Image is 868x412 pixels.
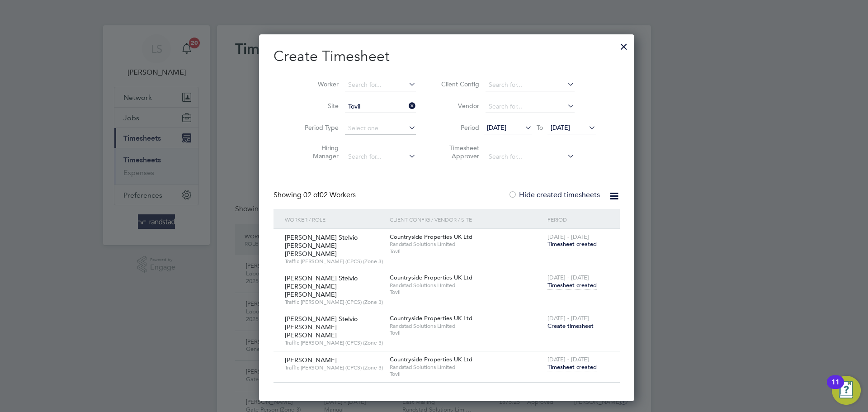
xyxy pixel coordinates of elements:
span: 02 of [303,190,320,199]
label: Hide created timesheets [508,190,600,199]
span: [DATE] - [DATE] [547,314,589,322]
span: 02 Workers [303,190,356,199]
label: Client Config [439,80,479,88]
span: [DATE] - [DATE] [547,233,589,241]
span: Randstad Solutions Limited [390,322,542,330]
span: [PERSON_NAME] [285,356,337,364]
span: [DATE] [487,123,506,132]
span: Countryside Properties UK Ltd [390,233,472,241]
span: Timesheet created [547,240,597,248]
span: Traffic [PERSON_NAME] (CPCS) (Zone 3) [285,364,383,371]
span: Traffic [PERSON_NAME] (CPCS) (Zone 3) [285,298,383,306]
h2: Create Timesheet [274,47,620,66]
label: Site [298,102,339,110]
label: Worker [298,80,339,88]
span: [DATE] - [DATE] [547,355,589,363]
span: [PERSON_NAME] Stelvio [PERSON_NAME] [PERSON_NAME] [285,315,358,339]
div: Client Config / Vendor / Site [387,209,545,230]
label: Vendor [439,102,479,110]
label: Period Type [298,123,339,132]
span: Timesheet created [547,281,597,289]
span: Create timesheet [547,322,594,330]
input: Search for... [486,100,575,113]
span: Countryside Properties UK Ltd [390,274,472,281]
div: Period [545,209,611,230]
div: Showing [274,190,358,200]
span: Tovil [390,329,542,336]
button: Open Resource Center, 11 new notifications [832,376,861,405]
span: Randstad Solutions Limited [390,282,542,289]
span: To [534,122,546,133]
span: Tovil [390,370,542,378]
span: Timesheet created [547,363,597,371]
span: [PERSON_NAME] Stelvio [PERSON_NAME] [PERSON_NAME] [285,274,358,298]
span: [PERSON_NAME] Stelvio [PERSON_NAME] [PERSON_NAME] [285,233,358,258]
span: Countryside Properties UK Ltd [390,314,472,322]
span: Tovil [390,248,542,255]
span: Traffic [PERSON_NAME] (CPCS) (Zone 3) [285,258,383,265]
span: Tovil [390,289,542,296]
span: [DATE] - [DATE] [547,274,589,281]
label: Timesheet Approver [439,144,479,160]
span: Randstad Solutions Limited [390,364,542,371]
input: Search for... [345,79,416,91]
input: Search for... [486,79,575,91]
span: [DATE] [551,123,570,132]
span: Countryside Properties UK Ltd [390,355,472,363]
span: Traffic [PERSON_NAME] (CPCS) (Zone 3) [285,339,383,346]
label: Period [439,123,479,132]
input: Search for... [345,100,416,113]
input: Search for... [486,151,575,163]
input: Select one [345,122,416,135]
div: 11 [831,382,840,394]
input: Search for... [345,151,416,163]
span: Randstad Solutions Limited [390,241,542,248]
label: Hiring Manager [298,144,339,160]
div: Worker / Role [283,209,387,230]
